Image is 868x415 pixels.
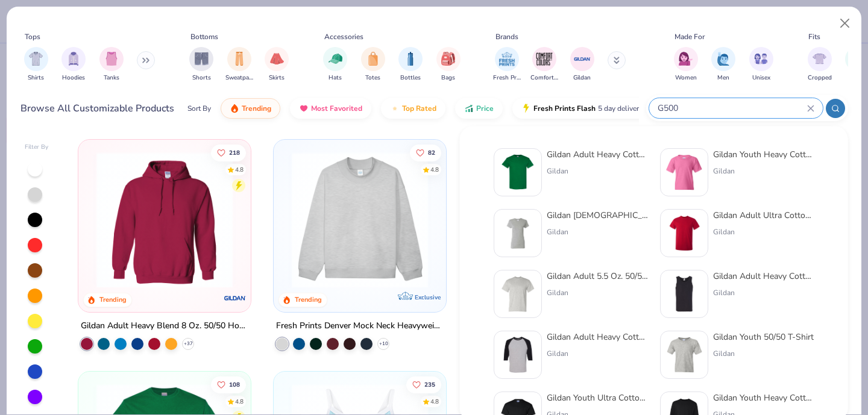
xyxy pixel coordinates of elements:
span: Skirts [269,73,285,83]
img: f353747f-df2b-48a7-9668-f657901a5e3e [499,214,536,252]
button: filter button [674,47,698,83]
div: filter for Shirts [24,47,48,83]
button: filter button [99,47,124,83]
div: filter for Skirts [265,47,289,83]
div: Gildan [547,287,648,298]
button: filter button [570,47,594,83]
img: Hoodies Image [67,52,80,66]
span: Top Rated [402,104,436,113]
button: filter button [189,47,213,83]
div: Accessories [324,31,363,42]
button: filter button [808,47,832,83]
span: Most Favorited [311,104,362,113]
img: Gildan logo [223,286,247,310]
div: filter for Tanks [99,47,124,83]
div: filter for Comfort Colors [530,47,558,83]
span: Trending [242,104,271,113]
div: filter for Sweatpants [225,47,253,83]
img: Skirts Image [270,52,284,66]
img: flash.gif [521,104,531,113]
span: Fresh Prints Flash [533,104,596,113]
button: Like [212,144,247,161]
button: filter button [361,47,385,83]
div: 4.8 [236,165,244,174]
div: 4.8 [236,397,244,406]
div: Gildan [713,348,814,359]
span: 82 [428,149,435,155]
button: filter button [265,47,289,83]
button: filter button [398,47,423,83]
div: Made For [675,31,705,42]
img: 91159a56-43a2-494b-b098-e2c28039eaf0 [499,275,536,313]
div: Sort By [187,103,211,114]
span: 235 [424,381,435,387]
img: Totes Image [366,52,380,66]
img: db3463ef-4353-4609-ada1-7539d9cdc7e6 [665,154,703,191]
div: Gildan Adult 5.5 Oz. 50/50 T-Shirt [547,270,648,282]
img: db319196-8705-402d-8b46-62aaa07ed94f [499,154,536,191]
span: Gildan [573,73,591,83]
div: Tops [25,31,40,42]
img: Men Image [717,52,730,66]
span: Hats [329,73,342,83]
img: Bags Image [441,52,454,66]
span: Hoodies [62,73,85,83]
button: filter button [711,47,735,83]
div: Gildan [713,287,814,298]
div: Gildan [547,348,648,359]
img: f5d85501-0dbb-4ee4-b115-c08fa3845d83 [286,152,434,288]
div: filter for Totes [361,47,385,83]
button: filter button [24,47,48,83]
button: Top Rated [381,98,445,119]
img: 01756b78-01f6-4cc6-8d8a-3c30c1a0c8ac [90,152,239,288]
span: Price [476,104,494,113]
img: Hats Image [329,52,342,66]
div: Brands [495,31,518,42]
img: Unisex Image [754,52,768,66]
span: Shorts [192,73,211,83]
div: filter for Gildan [570,47,594,83]
button: filter button [749,47,773,83]
button: filter button [225,47,253,83]
div: filter for Hats [323,47,347,83]
span: + 37 [184,340,193,348]
div: Gildan [DEMOGRAPHIC_DATA]' Heavy Cotton™ T-Shirt [547,209,648,222]
span: Tanks [104,73,119,83]
img: Shirts Image [29,52,43,66]
div: 4.8 [430,397,439,406]
img: Tanks Image [105,52,118,66]
div: filter for Men [711,47,735,83]
img: TopRated.gif [390,104,400,113]
img: 88a44a92-e2a5-4f89-8212-3978ff1d2bb4 [665,275,703,313]
span: Sweatpants [225,73,253,83]
button: Like [410,144,441,161]
div: Fresh Prints Denver Mock Neck Heavyweight Sweatshirt [276,319,444,334]
img: Shorts Image [195,52,209,66]
div: Gildan Adult Heavy Cotton™ 5.3 Oz. 3/4-Raglan Sleeve T-Shirt [547,331,648,343]
div: Browse All Customizable Products [20,101,174,116]
img: Fresh Prints Image [498,50,516,68]
div: filter for Cropped [808,47,832,83]
div: Gildan Youth Heavy Cotton 5.3 Oz. T-Shirt [713,148,814,161]
div: filter for Fresh Prints [493,47,521,83]
div: Gildan [547,166,648,176]
div: Gildan Youth Heavy Cotton 5.3 Oz. Long-Sleeve T-Shirt [713,392,814,404]
button: Price [455,98,503,119]
span: Unisex [752,73,770,83]
span: Fresh Prints [493,73,521,83]
span: Shirts [28,73,44,83]
div: Gildan Adult Heavy Blend 8 Oz. 50/50 Hooded Sweatshirt [81,319,248,334]
span: Cropped [808,73,832,83]
img: trending.gif [230,104,239,113]
span: Men [717,73,729,83]
button: filter button [530,47,558,83]
span: Bags [441,73,455,83]
span: Exclusive [415,293,441,301]
div: Gildan Adult Ultra Cotton 6 Oz. T-Shirt [713,209,814,222]
div: filter for Hoodies [61,47,86,83]
div: Gildan [547,226,648,237]
img: Gildan Image [573,50,591,68]
img: 12c717a8-bff4-429b-8526-ab448574c88c [665,336,703,373]
span: Comfort Colors [530,73,558,83]
div: Gildan Adult Heavy Cotton T-Shirt [547,148,648,161]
